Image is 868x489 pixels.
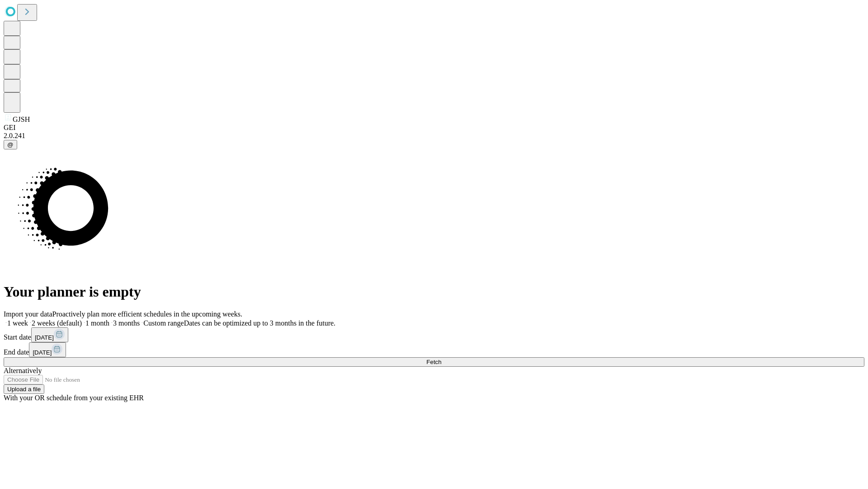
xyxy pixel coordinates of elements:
span: 1 week [7,319,28,327]
span: [DATE] [35,334,54,341]
span: Dates can be optimized up to 3 months in the future. [184,319,335,327]
div: Start date [4,327,864,342]
span: GJSH [13,115,30,123]
span: @ [7,141,14,148]
span: Import your data [4,310,52,318]
button: @ [4,140,17,149]
button: Fetch [4,357,864,367]
h1: Your planner is empty [4,283,864,300]
div: GEI [4,124,864,132]
span: 1 month [85,319,109,327]
span: 3 months [113,319,140,327]
button: [DATE] [31,327,68,342]
div: 2.0.241 [4,132,864,140]
button: Upload a file [4,384,44,394]
span: Custom range [143,319,184,327]
span: Proactively plan more efficient schedules in the upcoming weeks. [52,310,242,318]
span: With your OR schedule from your existing EHR [4,394,144,402]
button: [DATE] [29,342,66,357]
span: 2 weeks (default) [32,319,82,327]
div: End date [4,342,864,357]
span: [DATE] [33,349,52,356]
span: Alternatively [4,367,42,374]
span: Fetch [426,359,441,365]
